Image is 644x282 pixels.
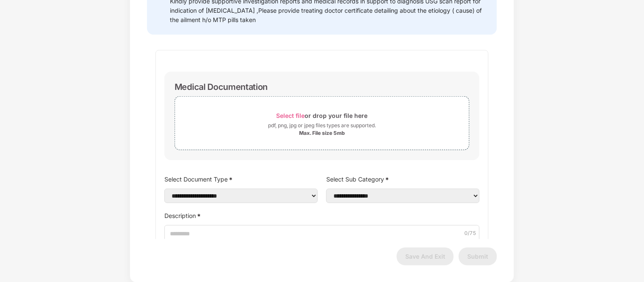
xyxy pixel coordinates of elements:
span: 0 /75 [464,230,476,238]
button: Save And Exit [397,248,454,265]
span: Select fileor drop your file herepdf, png, jpg or jpeg files types are supported.Max. File size 5mb [175,103,469,143]
button: Submit [459,248,497,265]
span: Save And Exit [405,253,445,260]
div: Max. File size 5mb [299,130,345,137]
label: Select Sub Category [326,173,480,185]
div: or drop your file here [277,110,368,121]
div: Medical Documentation [175,82,268,92]
span: Submit [468,253,489,260]
label: Description [164,209,480,222]
div: pdf, png, jpg or jpeg files types are supported. [268,121,376,130]
span: Select file [277,112,305,119]
label: Select Document Type [164,173,318,185]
